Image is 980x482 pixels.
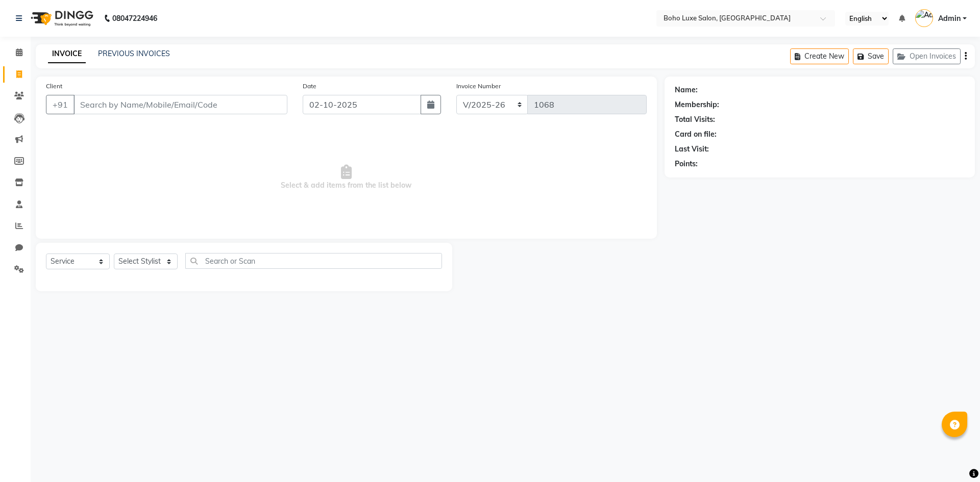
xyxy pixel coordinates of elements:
b: 08047224946 [112,4,157,33]
label: Invoice Number [456,82,501,91]
label: Date [303,82,316,91]
div: Total Visits: [675,114,715,125]
div: Membership: [675,99,719,110]
div: Card on file: [675,129,717,140]
iframe: chat widget [937,441,970,472]
span: Select & add items from the list below [46,126,647,229]
img: logo [26,4,96,33]
div: Points: [675,159,698,169]
label: Client [46,82,62,91]
button: Open Invoices [893,48,961,64]
button: Create New [790,48,849,64]
input: Search or Scan [185,253,442,269]
img: Admin [915,9,933,27]
button: Save [853,48,889,64]
a: PREVIOUS INVOICES [98,49,170,58]
div: Last Visit: [675,144,709,155]
button: +91 [46,95,75,114]
span: Admin [938,13,961,24]
input: Search by Name/Mobile/Email/Code [73,95,287,114]
a: INVOICE [48,45,86,63]
div: Name: [675,85,698,95]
